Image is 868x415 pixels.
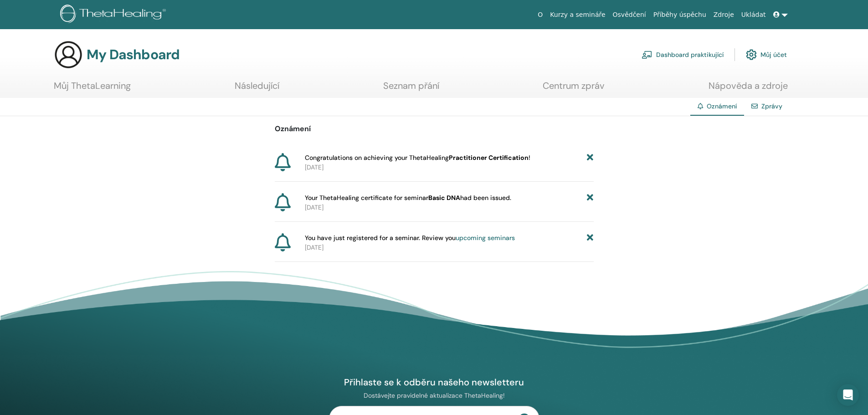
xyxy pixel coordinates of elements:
p: Oznámení [275,123,594,134]
a: Dashboard praktikující [642,45,724,65]
p: [DATE] [305,163,594,172]
b: Basic DNA [428,194,460,202]
a: Seznam přání [383,80,439,98]
a: Nápověda a zdroje [709,80,788,98]
a: O [534,6,546,23]
b: Practitioner Certification [449,154,529,162]
img: logo.png [60,5,169,25]
a: Zdroje [710,6,738,23]
img: cog.svg [746,47,757,62]
a: Osvědčení [609,6,650,23]
a: Ukládat [738,6,770,23]
a: upcoming seminars [456,234,515,242]
a: Příběhy úspěchu [650,6,710,23]
img: chalkboard-teacher.svg [642,51,652,59]
div: Open Intercom Messenger [837,384,859,406]
a: Následující [235,80,279,98]
a: Centrum zpráv [543,80,605,98]
a: Můj účet [746,45,787,65]
span: Your ThetaHealing certificate for seminar had been issued. [305,193,511,203]
a: Můj ThetaLearning [54,80,131,98]
a: Kurzy a semináře [546,6,609,23]
h4: Přihlaste se k odběru našeho newsletteru [329,376,539,388]
span: Congratulations on achieving your ThetaHealing ! [305,153,530,163]
span: You have just registered for a seminar. Review you [305,233,515,243]
img: generic-user-icon.jpg [54,40,83,69]
p: [DATE] [305,243,594,252]
span: Oznámení [707,102,737,110]
a: Zprávy [761,102,782,110]
h3: My Dashboard [87,46,180,63]
p: Dostávejte pravidelné aktualizace ThetaHealing! [329,391,539,400]
p: [DATE] [305,203,594,212]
